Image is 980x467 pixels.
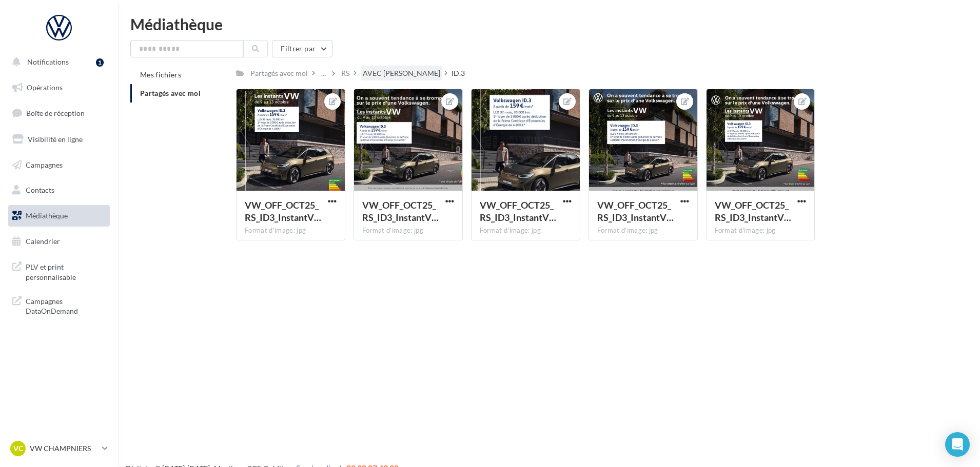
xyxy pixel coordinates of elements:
[480,199,556,223] span: VW_OFF_OCT25_RS_ID3_InstantVW_STORY_1080x1920px
[362,226,454,235] div: Format d'image: jpg
[6,256,112,286] a: PLV et print personnalisable
[13,443,23,454] span: VC
[6,231,112,252] a: Calendrier
[250,68,308,78] div: Partagés avec moi
[6,102,112,124] a: Boîte de réception
[27,57,69,66] span: Notifications
[96,58,104,67] div: 1
[26,294,106,316] span: Campagnes DataOnDemand
[140,70,181,79] span: Mes fichiers
[28,135,83,144] span: Visibilité en ligne
[26,160,63,169] span: Campagnes
[245,226,337,235] div: Format d'image: jpg
[363,68,440,78] div: AVEC [PERSON_NAME]
[140,89,201,97] span: Partagés avec moi
[245,199,321,223] span: VW_OFF_OCT25_RS_ID3_InstantVW_INSTA_1080x1350px
[362,199,439,223] span: VW_OFF_OCT25_RS_ID3_InstantVW_GMB_1740x1300px
[26,109,85,117] span: Boîte de réception
[6,51,108,73] button: Notifications 1
[945,432,970,457] div: Open Intercom Messenger
[597,199,674,223] span: VW_OFF_OCT25_RS_ID3_InstantVW_GMB_720x720px
[8,439,110,458] a: VC VW CHAMPNIERS
[6,205,112,227] a: Médiathèque
[26,237,60,246] span: Calendrier
[26,211,68,220] span: Médiathèque
[26,260,106,282] span: PLV et print personnalisable
[30,443,98,454] p: VW CHAMPNIERS
[6,154,112,176] a: Campagnes
[715,199,791,223] span: VW_OFF_OCT25_RS_ID3_InstantVW_CARRE_1080x1080px
[452,68,465,78] div: ID.3
[6,179,112,201] a: Contacts
[480,226,572,235] div: Format d'image: jpg
[341,68,349,78] div: RS
[6,290,112,320] a: Campagnes DataOnDemand
[6,129,112,150] a: Visibilité en ligne
[27,83,63,92] span: Opérations
[319,66,328,80] div: ...
[272,40,332,57] button: Filtrer par
[130,16,968,32] div: Médiathèque
[26,186,54,194] span: Contacts
[6,77,112,98] a: Opérations
[715,226,807,235] div: Format d'image: jpg
[597,226,689,235] div: Format d'image: jpg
